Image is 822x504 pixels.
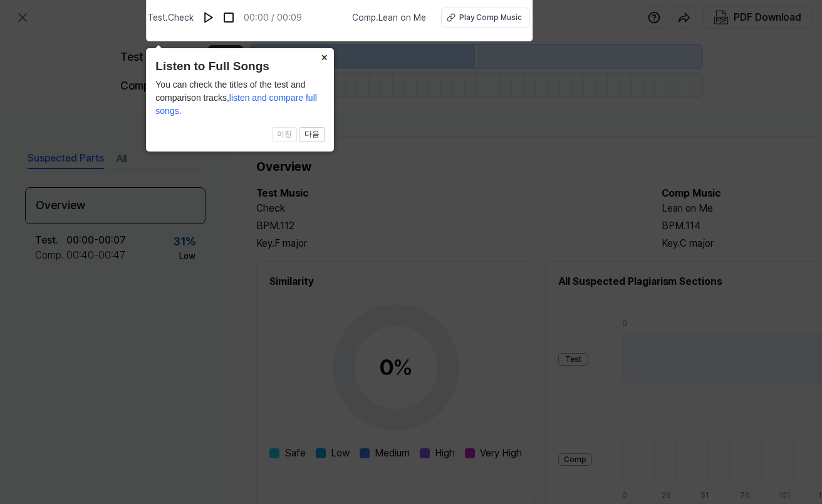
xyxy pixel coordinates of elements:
[244,11,302,24] div: 00:00 / 00:09
[299,127,325,142] button: 다음
[148,11,194,24] span: Test . Check
[441,8,530,28] button: Play Comp Music
[202,11,215,24] img: play
[352,11,426,24] span: Comp . Lean on Me
[222,11,235,24] img: stop
[314,48,334,66] button: Close
[155,58,325,76] header: Listen to Full Songs
[155,78,325,118] div: You can check the titles of the test and comparison tracks,
[459,12,522,23] div: Play Comp Music
[155,93,317,116] span: listen and compare full songs.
